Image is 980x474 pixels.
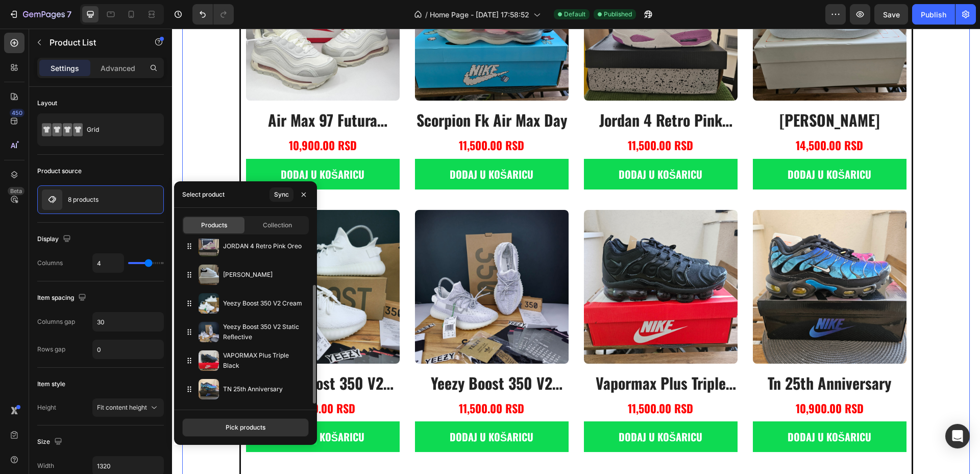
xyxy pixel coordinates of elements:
[223,298,305,309] p: Yeezy Boost 350 V2 Cream
[42,189,62,210] img: product feature img
[199,322,219,342] img: collections
[581,371,734,388] div: 10,900.00 RSD
[37,258,63,268] div: Columns
[616,399,699,417] div: dodaj u košaricu
[274,190,289,199] div: Sync
[412,181,566,335] a: VAPORMAX Plus Triple Black
[243,80,397,102] a: scorpion fk air max day
[37,317,75,326] div: Columns gap
[263,221,292,230] span: Collection
[447,136,530,155] div: dodaj u košaricu
[199,350,219,371] img: collections
[604,10,632,19] span: Published
[8,187,24,195] div: Beta
[243,130,397,161] button: dodaj u košaricu
[199,293,219,314] img: collections
[74,393,228,423] button: dodaj u košaricu
[201,221,227,230] span: Products
[74,371,228,388] div: 11,500.00 RSD
[412,393,566,423] button: dodaj u košaricu
[564,10,585,19] span: Default
[51,63,79,74] p: Settings
[50,36,136,49] p: Product List
[182,190,225,199] div: Select product
[182,418,309,437] button: Pick products
[10,109,24,117] div: 450
[921,9,946,20] div: Publish
[243,343,397,365] a: yeezy boost 350 v2 static reflective
[37,167,82,176] div: Product source
[93,340,163,359] input: Auto
[425,9,428,20] span: /
[74,181,228,335] a: Yeezy Boost 350 V2 Cream
[93,254,124,272] input: Auto
[278,399,361,417] div: dodaj u košaricu
[87,118,149,141] div: Grid
[581,108,734,125] div: 14,500.00 RSD
[581,393,734,423] button: dodaj u košaricu
[616,136,699,155] div: dodaj u košaricu
[4,4,76,25] button: 7
[223,322,305,342] p: Yeezy Boost 350 V2 Static Reflective
[93,313,163,331] input: Auto
[37,99,57,108] div: Layout
[243,108,397,125] div: 11,500.00 RSD
[37,380,65,389] div: Item style
[447,399,530,417] div: dodaj u košaricu
[412,80,566,102] a: jordan 4 retro pink oreo
[581,80,734,102] a: [PERSON_NAME]
[223,350,305,371] p: VAPORMAX Plus Triple Black
[37,435,64,449] div: Size
[67,8,71,20] p: 7
[269,187,293,202] button: Sync
[109,399,192,417] div: dodaj u košaricu
[37,291,88,305] div: Item spacing
[581,181,734,335] a: TN 25th Anniversary
[883,10,900,19] span: Save
[243,371,397,388] div: 11,500.00 RSD
[412,371,566,388] div: 11,500.00 RSD
[912,4,955,25] button: Publish
[243,393,397,423] button: dodaj u košaricu
[430,9,529,20] span: Home Page - [DATE] 17:58:52
[199,265,219,285] img: collections
[199,236,219,256] img: collections
[581,130,734,161] button: dodaj u košaricu
[223,241,305,251] p: JORDAN 4 Retro Pink Oreo
[412,343,566,365] a: vapormax plus triple black
[874,4,908,25] button: Save
[37,345,65,354] div: Rows gap
[92,398,164,417] button: Fit content height
[581,343,734,365] a: tn 25th anniversary
[97,404,147,411] span: Fit content height
[412,108,566,125] div: 11,500.00 RSD
[68,196,99,203] p: 8 products
[101,63,135,74] p: Advanced
[199,379,219,399] img: collections
[37,403,56,412] div: Height
[278,136,361,155] div: dodaj u košaricu
[243,181,397,335] a: Yeezy Boost 350 V2 Static Reflective
[945,424,970,448] div: Open Intercom Messenger
[37,232,73,246] div: Display
[74,343,228,365] a: yeezy boost 350 v2 cream
[172,29,980,474] iframe: Design area
[192,4,234,25] div: Undo/Redo
[37,461,54,470] div: Width
[226,423,265,432] div: Pick products
[412,130,566,161] button: dodaj u košaricu
[223,384,305,394] p: TN 25th Anniversary
[223,270,305,280] p: [PERSON_NAME]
